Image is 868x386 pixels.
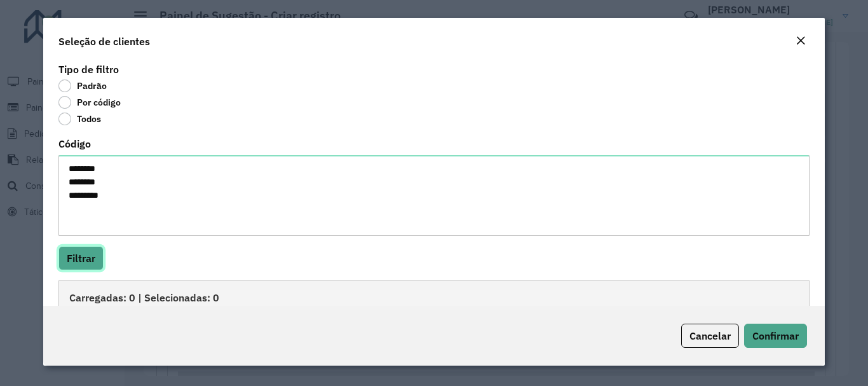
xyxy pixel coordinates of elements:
label: Por código [58,96,121,109]
span: Cancelar [689,329,731,342]
button: Filtrar [58,246,104,270]
label: Padrão [58,79,107,92]
label: Código [58,136,91,151]
em: Fechar [796,36,806,46]
h4: Seleção de clientes [58,34,150,49]
button: Confirmar [744,324,807,348]
span: Confirmar [752,329,799,342]
button: Cancelar [681,324,739,348]
div: Carregadas: 0 | Selecionadas: 0 [58,280,809,314]
button: Close [792,33,810,50]
label: Tipo de filtro [58,62,119,77]
label: Todos [58,113,101,125]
